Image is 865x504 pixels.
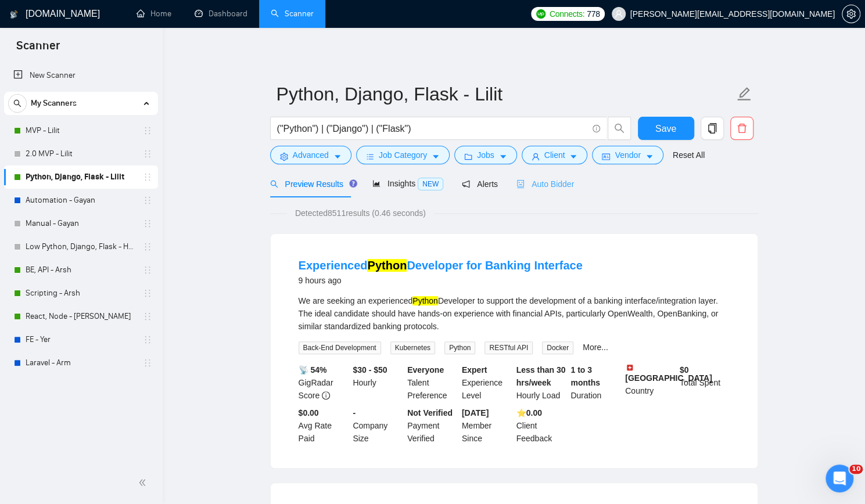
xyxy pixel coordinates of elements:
a: React, Node - [PERSON_NAME] [26,305,136,328]
iframe: Intercom live chat [825,465,853,492]
input: Search Freelance Jobs... [277,121,587,136]
a: setting [842,9,860,19]
button: settingAdvancedcaret-down [270,146,351,164]
span: area-chart [372,179,381,188]
a: More... [583,343,608,352]
a: New Scanner [13,64,149,87]
span: holder [143,196,152,205]
span: search [608,123,630,134]
span: holder [143,219,152,228]
b: Everyone [407,365,444,375]
b: 📡 54% [299,365,327,375]
span: Preview Results [270,179,354,189]
span: caret-down [569,152,577,161]
span: holder [143,149,152,159]
div: GigRadar Score [296,363,351,402]
img: logo [10,5,18,24]
b: ⭐️ 0.00 [516,408,542,417]
span: caret-down [333,152,342,161]
span: folder [464,152,472,161]
span: search [9,99,26,107]
div: Duration [568,363,623,402]
a: Automation - Gayan [26,189,136,212]
span: Back-End Development [299,341,381,354]
span: 778 [587,8,600,20]
a: Python, Django, Flask - Lilit [26,165,136,189]
div: Talent Preference [405,363,460,402]
button: barsJob Categorycaret-down [356,146,450,164]
span: Connects: [550,8,584,20]
div: Hourly Load [514,363,569,402]
span: Client [544,149,565,161]
span: NEW [418,178,443,190]
span: caret-down [645,152,654,161]
button: userClientcaret-down [522,146,588,164]
b: $30 - $50 [353,365,387,375]
li: My Scanners [4,92,158,375]
button: folderJobscaret-down [454,146,517,164]
span: holder [143,312,152,321]
div: Member Since [460,406,514,445]
a: ExperiencedPythonDeveloper for Banking Interface [299,259,583,272]
button: delete [730,117,753,140]
span: caret-down [499,152,507,161]
a: MVP - Lilit [26,119,136,142]
a: searchScanner [271,9,314,19]
span: info-circle [322,391,330,399]
button: search [608,117,631,140]
span: Detected 8511 results (0.46 seconds) [287,207,434,219]
a: Scripting - Arsh [26,282,136,305]
span: holder [143,335,152,344]
div: Avg Rate Paid [296,406,351,445]
span: Advanced [293,149,329,161]
button: setting [842,5,860,23]
span: notification [462,180,470,188]
span: RESTful API [484,341,533,354]
span: holder [143,265,152,275]
div: 9 hours ago [299,273,583,287]
a: dashboardDashboard [195,9,247,19]
span: My Scanners [31,92,77,115]
span: Insights [372,179,443,188]
span: copy [701,123,723,134]
a: BE, API - Arsh [26,258,136,282]
div: Experience Level [460,363,514,402]
mark: Python [367,259,407,272]
span: bars [366,152,374,161]
span: Python [444,341,475,354]
span: delete [731,123,753,134]
div: Payment Verified [405,406,460,445]
span: Vendor [615,149,640,161]
b: [GEOGRAPHIC_DATA] [625,363,712,383]
span: setting [280,152,288,161]
b: 1 to 3 months [570,365,600,387]
img: upwork-logo.png [536,9,545,19]
b: - [353,408,356,417]
b: Not Verified [407,408,453,417]
span: edit [737,87,752,102]
span: setting [842,9,860,19]
div: Hourly [350,363,405,402]
b: Expert [462,365,487,375]
b: $ 0 [680,365,689,375]
div: Client Feedback [514,406,569,445]
div: We are seeking an experienced Developer to support the development of a banking interface/integra... [299,294,730,333]
span: Save [655,121,676,136]
span: Alerts [462,179,498,189]
span: Jobs [477,149,494,161]
span: holder [143,172,152,182]
button: Save [638,117,694,140]
b: [DATE] [462,408,489,417]
button: search [8,94,27,113]
div: Country [623,363,677,402]
a: homeHome [137,9,171,19]
li: New Scanner [4,64,158,87]
span: user [532,152,540,161]
span: 10 [849,465,863,474]
span: holder [143,242,152,251]
span: robot [516,180,525,188]
div: Tooltip anchor [348,178,358,189]
span: idcard [602,152,610,161]
span: holder [143,126,152,135]
span: holder [143,289,152,298]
